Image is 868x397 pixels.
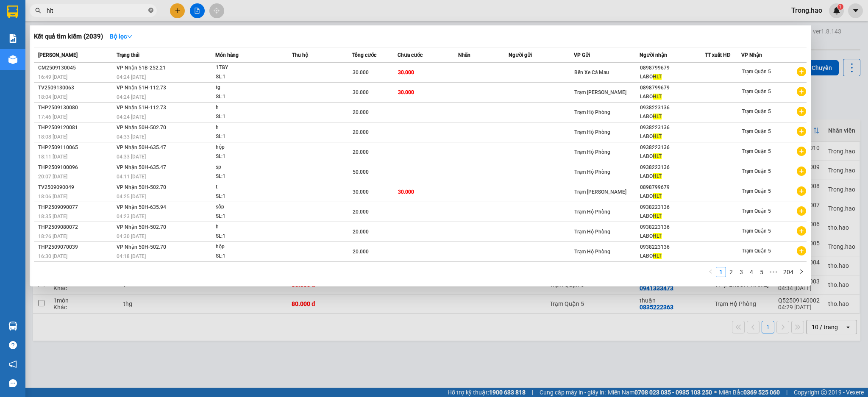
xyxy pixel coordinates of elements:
[742,248,771,254] span: Trạm Quận 5
[736,267,746,277] li: 3
[797,206,806,216] span: plus-circle
[574,109,610,115] span: Trạm Hộ Phòng
[216,192,279,201] div: SL: 1
[574,89,626,95] span: Trạm [PERSON_NAME]
[653,153,662,159] span: HLT
[716,267,726,277] a: 1
[574,149,610,155] span: Trạm Hộ Phòng
[9,379,17,387] span: message
[640,123,705,132] div: 0938223136
[38,123,114,132] div: THP2509120081
[640,163,705,172] div: 0938223136
[742,69,771,75] span: Trạm Quận 5
[653,74,662,80] span: HLT
[640,64,705,72] div: 0898799679
[741,52,762,58] span: VP Nhận
[653,233,662,239] span: HLT
[757,267,766,277] a: 5
[117,214,146,219] span: 04:23 [DATE]
[797,246,806,255] span: plus-circle
[353,209,369,215] span: 20.000
[640,72,705,81] div: LABO
[640,203,705,212] div: 0938223136
[117,144,166,150] span: VP Nhận 50H-635.47
[8,322,17,330] img: warehouse-icon
[353,69,369,75] span: 30.000
[742,188,771,194] span: Trạm Quận 5
[747,267,756,277] a: 4
[398,52,423,58] span: Chưa cước
[640,83,705,92] div: 0898799679
[726,267,736,277] a: 2
[742,128,771,134] span: Trạm Quận 5
[9,341,17,349] span: question-circle
[38,174,67,180] span: 20:07 [DATE]
[653,114,662,119] span: HLT
[117,65,166,71] span: VP Nhận 51B-252.21
[216,132,279,142] div: SL: 1
[640,243,705,252] div: 0938223136
[353,229,369,235] span: 20.000
[653,94,662,100] span: HLT
[353,129,369,135] span: 20.000
[127,33,133,39] span: down
[117,85,166,91] span: VP Nhận 51H-112.73
[574,69,609,75] span: Bến Xe Cà Mau
[38,52,78,58] span: [PERSON_NAME]
[797,67,806,76] span: plus-circle
[640,132,705,141] div: LABO
[38,103,114,112] div: THP2509130080
[38,74,67,80] span: 16:49 [DATE]
[797,107,806,116] span: plus-circle
[38,243,114,252] div: THP2509070039
[148,7,153,15] span: close-circle
[216,83,279,92] div: tg
[640,252,705,261] div: LABO
[8,55,17,64] img: warehouse-icon
[38,223,114,232] div: THP2509080072
[216,242,279,252] div: hộp
[640,192,705,201] div: LABO
[216,252,279,261] div: SL: 1
[640,183,705,192] div: 0898799679
[742,89,771,94] span: Trạm Quận 5
[640,143,705,152] div: 0938223136
[640,112,705,121] div: LABO
[640,152,705,161] div: LABO
[38,194,67,200] span: 18:06 [DATE]
[216,63,279,72] div: 1TGY
[799,269,804,274] span: right
[716,267,726,277] li: 1
[726,267,736,277] li: 2
[797,127,806,136] span: plus-circle
[398,189,414,195] span: 30.000
[38,64,114,72] div: CM2509130045
[117,194,146,200] span: 04:25 [DATE]
[216,72,279,82] div: SL: 1
[797,147,806,156] span: plus-circle
[216,183,279,192] div: t
[653,193,662,199] span: HLT
[117,204,166,210] span: VP Nhận 50H-635.94
[9,360,17,368] span: notification
[742,108,771,114] span: Trạm Quận 5
[797,167,806,176] span: plus-circle
[653,173,662,179] span: HLT
[117,134,146,140] span: 04:33 [DATE]
[117,105,166,111] span: VP Nhận 51H-112.73
[38,233,67,239] span: 18:26 [DATE]
[35,8,41,14] span: search
[767,267,780,277] li: Next 5 Pages
[117,94,146,100] span: 04:24 [DATE]
[103,30,139,43] button: Bộ lọcdown
[292,52,308,58] span: Thu hộ
[38,94,67,100] span: 18:04 [DATE]
[216,203,279,212] div: sốp
[353,109,369,115] span: 20.000
[117,164,166,170] span: VP Nhận 50H-635.47
[38,154,67,160] span: 18:11 [DATE]
[353,89,369,95] span: 30.000
[110,33,133,40] strong: Bộ lọc
[574,129,610,135] span: Trạm Hộ Phòng
[117,125,166,130] span: VP Nhận 50H-502.70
